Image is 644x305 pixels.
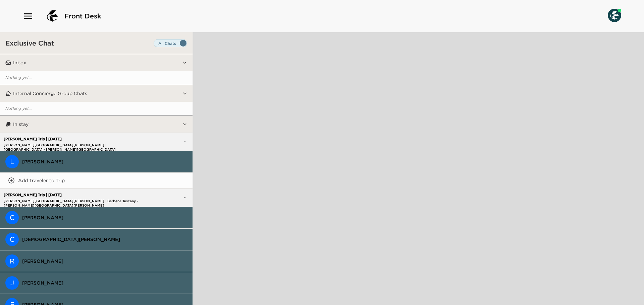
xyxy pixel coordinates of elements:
div: Roland Villapando [5,254,19,268]
div: Jeff Kernochan [5,276,19,290]
img: User [608,9,621,22]
p: [PERSON_NAME] Trip | [DATE] [2,193,147,197]
span: [PERSON_NAME] [22,159,187,165]
p: [PERSON_NAME][GEOGRAPHIC_DATA][PERSON_NAME] | [GEOGRAPHIC_DATA] - [PERSON_NAME][GEOGRAPHIC_DATA][... [2,143,147,147]
button: Internal Concierge Group Chats [11,85,182,102]
label: Set all destinations [154,39,187,47]
div: R [5,254,19,268]
span: [PERSON_NAME] [22,215,187,221]
div: Christian Haase [5,233,19,246]
div: C [5,233,19,246]
div: Cathy Haase [5,211,19,224]
span: Front Desk [64,11,101,21]
p: [PERSON_NAME][GEOGRAPHIC_DATA][PERSON_NAME] | Barbena Tuscany - [PERSON_NAME][GEOGRAPHIC_DATA][PE... [2,199,147,203]
img: logo [44,8,60,24]
div: L [5,155,19,168]
span: [PERSON_NAME] [22,280,187,286]
div: Larry Haertel [5,155,19,168]
button: Inbox [11,54,182,71]
button: In stay [11,116,182,133]
span: [DEMOGRAPHIC_DATA][PERSON_NAME] [22,236,187,242]
p: Add Traveler to Trip [18,177,65,183]
p: [PERSON_NAME] Trip | [DATE] [2,137,147,141]
span: [PERSON_NAME] [22,258,187,264]
p: In stay [13,121,29,127]
p: Internal Concierge Group Chats [13,90,87,96]
div: J [5,276,19,290]
div: C [5,211,19,224]
p: Inbox [13,60,26,66]
h3: Exclusive Chat [5,39,54,47]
